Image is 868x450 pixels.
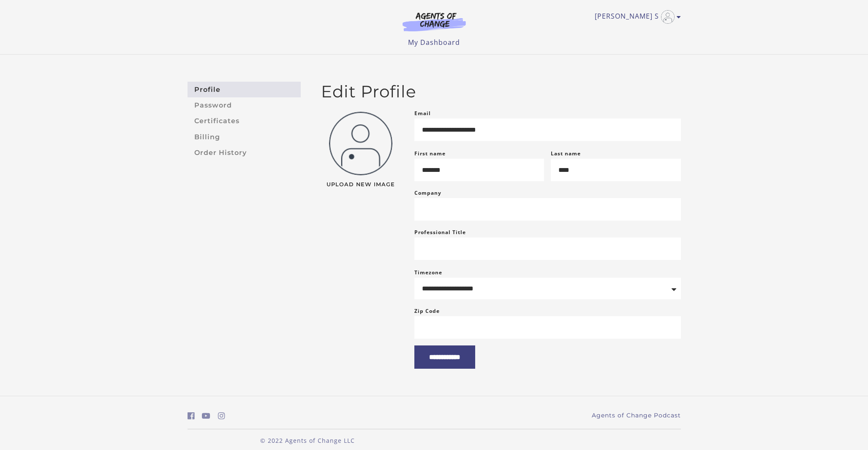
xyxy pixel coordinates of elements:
label: Professional Title [414,227,466,237]
p: © 2022 Agents of Change LLC [188,436,427,445]
a: Order History [188,145,301,160]
a: Billing [188,129,301,145]
label: Email [414,108,431,119]
a: Agents of Change Podcast [592,411,681,420]
a: My Dashboard [408,38,460,47]
i: https://www.facebook.com/groups/aswbtestprep (Open in a new window) [188,412,195,420]
i: https://www.instagram.com/agentsofchangeprep/ (Open in a new window) [218,412,225,420]
label: First name [414,150,446,157]
label: Company [414,188,441,198]
a: https://www.instagram.com/agentsofchangeprep/ (Open in a new window) [218,410,225,422]
a: https://www.facebook.com/groups/aswbtestprep (Open in a new window) [188,410,195,422]
span: Upload New Image [321,182,401,188]
label: Last name [551,150,581,157]
label: Timezone [414,269,442,276]
a: Password [188,97,301,113]
a: Certificates [188,113,301,129]
label: Zip Code [414,306,440,316]
a: https://www.youtube.com/c/AgentsofChangeTestPrepbyMeaganMitchell (Open in a new window) [202,410,210,422]
a: Toggle menu [595,10,677,24]
img: Agents of Change Logo [394,12,475,31]
i: https://www.youtube.com/c/AgentsofChangeTestPrepbyMeaganMitchell (Open in a new window) [202,412,210,420]
a: Profile [188,82,301,97]
h2: Edit Profile [321,82,681,102]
